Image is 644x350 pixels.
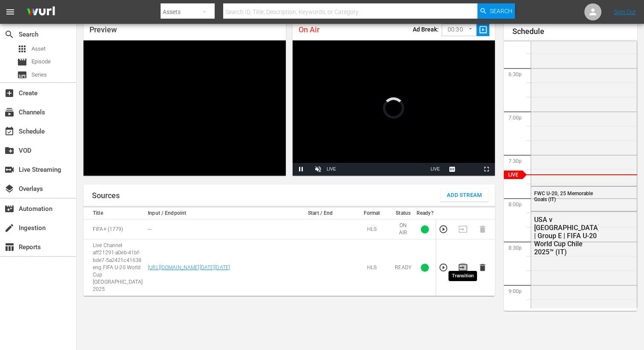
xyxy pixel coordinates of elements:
[17,57,27,67] span: Episode
[83,219,145,239] td: FIFA+ (1779)
[293,40,495,176] div: Video Player
[431,167,440,171] span: LIVE
[83,239,145,296] td: Live Channel aff21291-a0eb-41bf-bde7-5a2421c41638 eng FIFA U-20 World Cup [GEOGRAPHIC_DATA] 2025
[92,191,120,200] h1: Sources
[20,2,61,22] img: ans4CAIJ8jUAAAAAAAAAAAAAAAAAAAAAAAAgQb4GAAAAAAAAAAAAAAAAAAAAAAAAJMjXAAAAAAAAAAAAAAAAAAAAAAAAgAT5G...
[32,45,46,53] span: Asset
[4,184,14,194] span: Overlays
[4,204,14,214] span: Automation
[17,70,27,80] span: Series
[89,25,117,34] span: Preview
[512,27,637,36] h1: Schedule
[351,219,393,239] td: HLS
[490,3,512,19] span: Search
[478,25,488,35] span: slideshow_sharp
[310,163,327,176] button: Unmute
[614,9,636,15] a: Sign Out
[392,219,414,239] td: ON AIR
[32,71,47,79] span: Series
[442,22,477,38] div: 00:30
[534,216,598,256] div: USA v [GEOGRAPHIC_DATA] | Group E | FIFA U-20 World Cup Chile 2025™ (IT)
[4,88,14,98] span: Create
[4,242,14,252] span: Reports
[477,3,515,19] button: Search
[83,208,145,219] th: Title
[83,40,286,176] div: Video Player
[299,25,319,34] span: On Air
[444,163,461,176] button: Captions
[447,191,482,200] span: Add Stream
[414,208,436,219] th: Ready?
[145,219,290,239] td: ---
[4,165,14,175] span: Live Streaming
[351,239,393,296] td: HLS
[392,239,414,296] td: READY
[4,29,14,40] span: Search
[327,163,336,176] div: LIVE
[32,57,51,66] span: Episode
[439,263,448,272] button: Preview Stream
[461,163,478,176] button: Picture-in-Picture
[439,225,448,234] button: Preview Stream
[293,163,310,176] button: Pause
[440,189,489,202] button: Add Stream
[392,208,414,219] th: Status
[351,208,393,219] th: Format
[427,163,444,176] button: Seek to live, currently playing live
[17,44,27,54] span: Asset
[4,126,14,137] span: Schedule
[478,163,495,176] button: Fullscreen
[4,145,14,156] span: VOD
[5,7,15,17] span: menu
[145,208,290,219] th: Input / Endpoint
[413,26,439,33] p: Ad Break:
[4,223,14,233] span: Ingestion
[4,107,14,117] span: Channels
[290,208,351,219] th: Start / End
[478,263,487,272] button: Delete
[148,265,230,270] a: [URL][DOMAIN_NAME][DATE][DATE]
[534,191,593,202] span: FWC U-20, 25 Memorable Goals (IT)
